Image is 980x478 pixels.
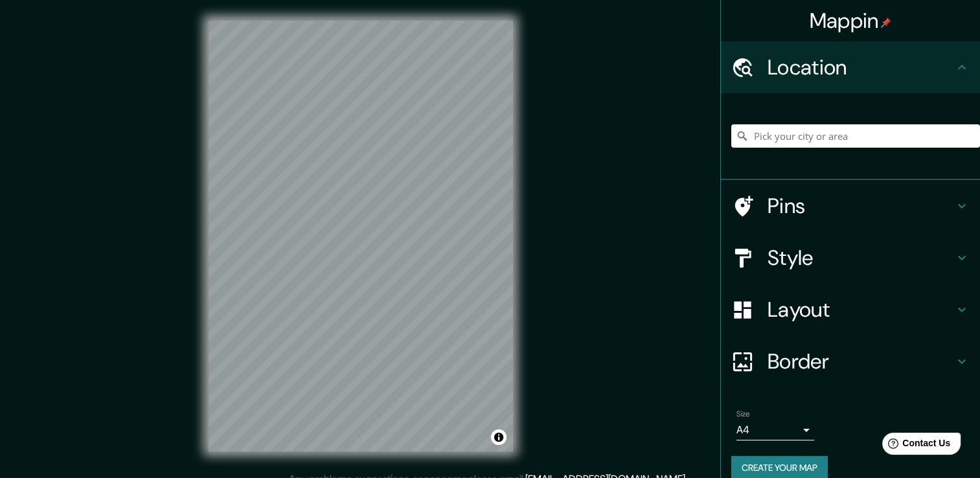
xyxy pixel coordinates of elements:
[209,21,513,451] canvas: Map
[768,193,954,219] h4: Pins
[768,245,954,271] h4: Style
[768,297,954,323] h4: Layout
[736,409,750,420] label: Size
[721,41,980,93] div: Location
[721,180,980,232] div: Pins
[721,336,980,387] div: Border
[768,54,954,80] h4: Location
[721,284,980,336] div: Layout
[491,429,507,445] button: Toggle attribution
[721,232,980,284] div: Style
[881,17,891,28] img: pin-icon.png
[768,348,954,374] h4: Border
[865,427,966,464] iframe: Help widget launcher
[731,124,980,148] input: Pick your city or area
[736,420,814,440] div: A4
[810,8,892,34] h4: Mappin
